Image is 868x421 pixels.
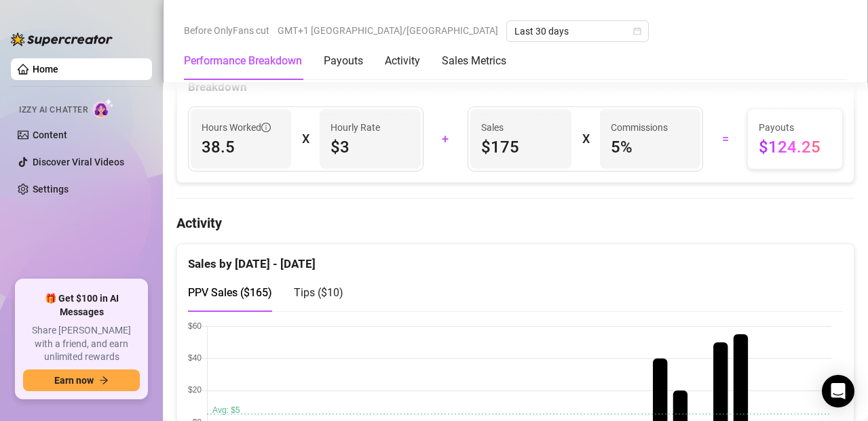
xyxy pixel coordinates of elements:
[302,128,309,150] div: X
[432,128,459,150] div: +
[611,136,690,158] span: 5 %
[331,120,380,135] article: Hourly Rate
[23,292,140,319] span: 🎁 Get $100 in AI Messages
[442,53,506,69] div: Sales Metrics
[33,64,58,75] a: Home
[385,53,420,69] div: Activity
[202,120,271,135] span: Hours Worked
[11,33,113,46] img: logo-BBDzfeDw.svg
[188,78,843,96] div: Breakdown
[711,128,739,150] div: =
[582,128,589,150] div: X
[331,136,409,158] span: $3
[23,324,140,364] span: Share [PERSON_NAME] with a friend, and earn unlimited rewards
[93,98,114,118] img: AI Chatter
[481,120,560,135] span: Sales
[184,53,302,69] div: Performance Breakdown
[759,120,831,135] span: Payouts
[188,286,272,299] span: PPV Sales ( $165 )
[633,27,641,35] span: calendar
[19,104,88,117] span: Izzy AI Chatter
[33,184,69,195] a: Settings
[184,20,269,41] span: Before OnlyFans cut
[202,136,280,158] span: 38.5
[176,214,854,233] h4: Activity
[822,375,854,407] div: Open Intercom Messenger
[278,20,498,41] span: GMT+1 [GEOGRAPHIC_DATA]/[GEOGRAPHIC_DATA]
[99,376,109,385] span: arrow-right
[23,369,140,391] button: Earn nowarrow-right
[324,53,363,69] div: Payouts
[33,129,67,140] a: Content
[294,286,343,299] span: Tips ( $10 )
[481,136,560,158] span: $175
[611,120,668,135] article: Commissions
[33,157,124,167] a: Discover Viral Videos
[759,136,831,158] span: $124.25
[261,123,271,132] span: info-circle
[188,244,843,273] div: Sales by [DATE] - [DATE]
[54,375,94,386] span: Earn now
[514,21,641,41] span: Last 30 days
